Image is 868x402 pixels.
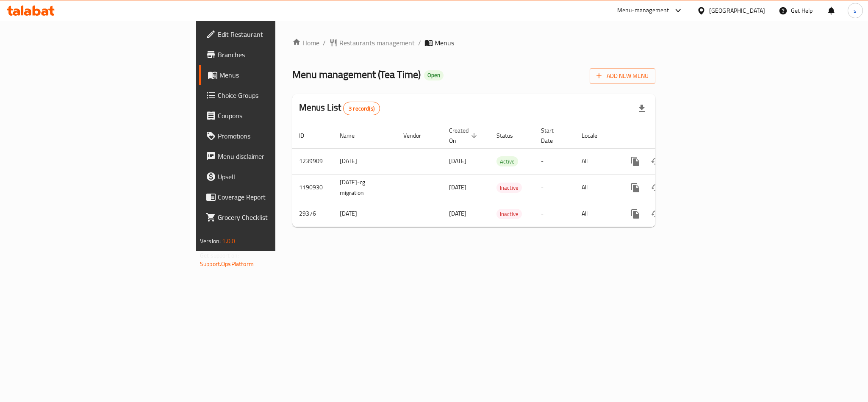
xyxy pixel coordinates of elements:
[218,111,334,121] span: Coupons
[218,131,334,141] span: Promotions
[333,201,397,227] td: [DATE]
[424,72,444,79] span: Open
[496,183,522,193] span: Inactive
[199,146,341,166] a: Menu disclaimer
[496,209,522,219] span: Inactive
[541,125,565,146] span: Start Date
[339,38,415,48] span: Restaurants management
[590,68,655,84] button: Add New Menu
[625,204,646,224] button: more
[496,157,518,166] span: Active
[218,50,334,60] span: Branches
[435,38,454,48] span: Menus
[449,155,466,166] span: [DATE]
[582,130,608,141] span: Locale
[344,105,380,113] span: 3 record(s)
[199,24,341,44] a: Edit Restaurant
[496,130,524,141] span: Status
[333,174,397,201] td: [DATE]-cg migration
[418,38,421,48] li: /
[200,236,221,247] span: Version:
[200,250,239,261] span: Get support on:
[343,102,380,115] div: Total records count
[596,71,649,81] span: Add New Menu
[854,6,857,15] span: s
[218,212,334,222] span: Grocery Checklist
[218,192,334,202] span: Coverage Report
[496,183,522,193] div: Inactive
[299,101,380,115] h2: Menus List
[199,187,341,207] a: Coverage Report
[646,204,666,224] button: Change Status
[534,201,575,227] td: -
[617,6,669,16] div: Menu-management
[199,65,341,85] a: Menus
[292,123,713,227] table: enhanced table
[199,207,341,227] a: Grocery Checklist
[199,85,341,105] a: Choice Groups
[449,125,480,146] span: Created On
[199,105,341,126] a: Coupons
[340,130,366,141] span: Name
[449,182,466,193] span: [DATE]
[534,148,575,174] td: -
[646,151,666,172] button: Change Status
[200,258,254,269] a: Support.OpsPlatform
[333,148,397,174] td: [DATE]
[292,38,655,48] nav: breadcrumb
[575,148,618,174] td: All
[709,6,765,15] div: [GEOGRAPHIC_DATA]
[218,29,334,39] span: Edit Restaurant
[625,151,646,172] button: more
[218,151,334,161] span: Menu disclaimer
[632,98,652,119] div: Export file
[222,236,235,247] span: 1.0.0
[199,126,341,146] a: Promotions
[424,70,444,80] div: Open
[218,90,334,100] span: Choice Groups
[292,65,421,84] span: Menu management ( Tea Time )
[646,177,666,198] button: Change Status
[299,130,315,141] span: ID
[403,130,432,141] span: Vendor
[329,38,415,48] a: Restaurants management
[219,70,334,80] span: Menus
[449,208,466,219] span: [DATE]
[534,174,575,201] td: -
[618,123,713,149] th: Actions
[575,201,618,227] td: All
[218,172,334,182] span: Upsell
[199,44,341,65] a: Branches
[625,177,646,198] button: more
[575,174,618,201] td: All
[199,166,341,187] a: Upsell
